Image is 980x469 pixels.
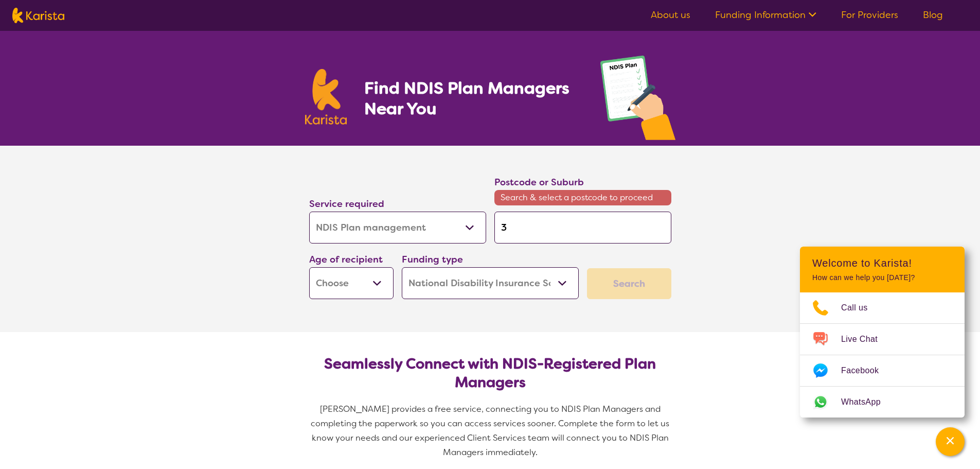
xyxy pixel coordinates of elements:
span: Live Chat [841,332,890,347]
div: Channel Menu [800,247,965,418]
h2: Welcome to Karista! [812,257,952,269]
button: Channel Menu [936,427,965,456]
ul: Choose channel [800,292,965,418]
a: Funding Information [715,9,816,21]
span: Call us [841,300,880,316]
a: For Providers [841,9,898,21]
h1: Find NDIS Plan Managers Near You [364,78,579,119]
img: Karista logo [12,8,64,23]
a: About us [651,9,690,21]
img: Karista logo [305,69,347,125]
span: WhatsApp [841,394,893,410]
p: How can we help you [DATE]? [812,273,952,282]
img: plan-management [600,56,675,146]
a: Blog [923,9,943,21]
label: Age of recipient [309,253,383,266]
a: Web link opens in a new tab. [800,387,965,418]
span: [PERSON_NAME] provides a free service, connecting you to NDIS Plan Managers and completing the pa... [311,404,671,458]
span: Search & select a postcode to proceed [494,190,671,205]
span: Facebook [841,363,891,378]
label: Funding type [402,253,463,266]
label: Service required [309,198,384,210]
label: Postcode or Suburb [494,176,584,188]
input: Type [494,212,671,244]
h2: Seamlessly Connect with NDIS-Registered Plan Managers [317,355,663,392]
